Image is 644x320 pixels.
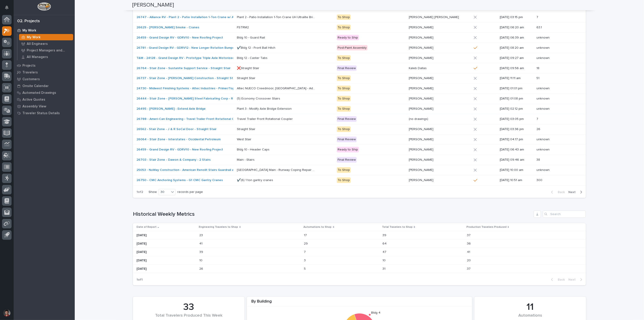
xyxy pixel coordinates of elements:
tr: 26064 - Stair Zone - Interstates - Occidental Petroleum West StairWest Stair Final Review[PERSON_... [133,134,586,145]
p: Plant 3 - Modify Axle Bridge Extension [237,106,293,111]
p: [DATE] [137,259,196,262]
p: 300 [536,177,543,182]
a: 26788 - Ameri-Can Engineering - Travel Trailer Front Rotational Coupler [137,117,244,121]
p: [PERSON_NAME] [409,137,435,141]
tr: 24730 - Midwest Finishing Systems - Altec Industries - Primer/Top Coat ERoom Altec NUECO Creedmoo... [133,83,586,94]
p: [DATE] 01:01 pm [500,87,533,90]
p: 64 [382,241,387,246]
p: 36 [467,241,472,246]
p: Customers [22,77,40,81]
input: Search [543,211,586,218]
p: Straight Stair [237,126,256,131]
p: [PERSON_NAME] [409,35,435,40]
a: 25053 - NuWay Construction - American Renolit Stairs Guardrail and Roof Ladder [137,168,257,172]
button: Next [567,278,586,282]
p: 10 [382,258,387,262]
p: unknown [536,96,550,101]
p: [DATE] 10:00 am [500,168,533,172]
a: Projects [14,62,75,69]
a: 26737 - Stair Zone - [PERSON_NAME] Construction - Straight Stair [137,76,237,80]
p: Main - Stairs [237,157,255,162]
div: To Shop [337,177,351,183]
p: [DATE] 06:20 am [500,26,533,29]
tr: 26495 - [PERSON_NAME] - Extend Axle Bridge Plant 3 - Modify Axle Bridge ExtensionPlant 3 - Modify... [133,104,586,114]
p: Production Travelers Produced [466,225,507,230]
p: [DATE] 04:17 pm [500,138,533,141]
p: 31 [382,266,386,271]
tr: 26747 - Alliance RV - Plant 2 - Patio Installation 1-Ton Crane w/ Anver Lifter Plant 2 - Patio In... [133,12,586,22]
a: Customers [14,76,75,82]
tr: 26459 - Grand Design RV - GDRV10 - New Roofing Project Bldg 10 - Guard RailBldg 10 - Guard Rail R... [133,32,586,43]
div: To Shop [337,167,351,173]
tr: 26444 - Stair Zone - [PERSON_NAME] Steel Fabricating Corp - Recreation Center Project (5) Economy... [133,94,586,104]
p: [DATE] [137,242,196,246]
div: Final Review [337,137,357,142]
a: T&M - 24128 - Grand Design RV - Prototype Triple Axle Motorized Dollies [137,56,245,60]
p: Project Managers and Engineers [27,48,71,53]
p: 26 [199,266,204,271]
p: unknown [536,147,550,152]
p: 23 [199,233,204,237]
a: Traveler Status Details [14,110,75,116]
a: 26703 - Stair Zone - Dawon & Company - 2 Stairs [137,158,211,162]
p: [DATE] [137,233,196,237]
p: 37 [467,233,471,237]
tr: 26764 - Stair Zone - Sustanite Support Service - Straight Stair ❌Straight Stair❌Straight Stair Fi... [133,63,586,73]
p: 7 [536,116,539,121]
p: unknown [536,86,550,90]
p: [DATE] 09:46 am [500,158,533,162]
p: 38 [536,157,541,162]
p: [PERSON_NAME] [409,147,435,152]
p: Altec NUECO Creedmoor, [GEOGRAPHIC_DATA] - Additional Bracing [237,86,317,90]
p: [DATE] 06:43 am [500,148,533,152]
a: Assembly View [14,103,75,110]
p: [PERSON_NAME] [409,177,435,182]
p: 17 [304,233,308,237]
div: Ready to Ship [337,35,359,41]
button: Back [548,278,567,282]
p: Automated Drawings [22,91,56,95]
p: [DATE] 09:27 am [500,56,533,60]
p: 47 [382,249,387,254]
p: [DATE] 03:05 pm [500,117,533,121]
tr: 26459 - Grand Design RV - GDRV10 - New Roofing Project Bldg 10 - Header CapsBldg 10 - Header Caps... [133,145,586,155]
p: Onsite Calendar [22,84,49,88]
a: Active Quotes [14,96,75,103]
p: ❌Straight Stair [237,65,260,70]
p: (no drawings) [409,116,429,121]
p: My Work [22,29,36,33]
a: 26444 - Stair Zone - [PERSON_NAME] Steel Fabricating Corp - Recreation Center Project [137,97,271,101]
div: Post-Paint Assembly [337,45,368,51]
p: 20 [467,258,472,262]
a: My Work [14,27,75,34]
a: 26747 - Alliance RV - Plant 2 - Patio Installation 1-Ton Crane w/ Anver Lifter [137,15,249,19]
p: 5 [304,266,307,271]
div: To Shop [337,86,351,91]
span: Next [568,190,578,194]
p: [PERSON_NAME] [409,75,435,80]
p: [DATE] 01:08 pm [500,97,533,101]
p: Travel Trailer Front Rotational Coupler [237,116,294,121]
p: 10 [199,258,204,262]
tr: 25053 - NuWay Construction - American Renolit Stairs Guardrail and Roof Ladder [GEOGRAPHIC_DATA] ... [133,165,586,175]
p: FSTRM2 [237,25,250,29]
div: To Shop [337,25,351,30]
a: 26064 - Stair Zone - Interstates - Occidental Petroleum [137,138,221,141]
p: Kaleb Dallas [409,65,428,70]
a: All Managers [17,54,75,60]
p: [DATE] [137,250,196,254]
div: By Building [247,299,472,307]
a: 26459 - Grand Design RV - GDRV10 - New Roofing Project [137,148,223,152]
p: [PERSON_NAME] [409,96,435,101]
p: 51 [536,75,540,80]
div: To Shop [337,75,351,81]
div: Final Review [337,65,357,71]
a: All Engineers [17,41,75,47]
p: ✔️(6) 1 ton gantry cranes [237,177,274,182]
div: Notifications [6,5,12,13]
a: 24730 - Midwest Finishing Systems - Altec Industries - Primer/Top Coat ERoom [137,87,254,90]
div: To Shop [337,55,351,61]
div: To Shop [337,96,351,102]
p: unknown [536,45,550,50]
a: 26562 - Stair Zone - J & R SoCal Door - Straight Stair [137,127,216,131]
